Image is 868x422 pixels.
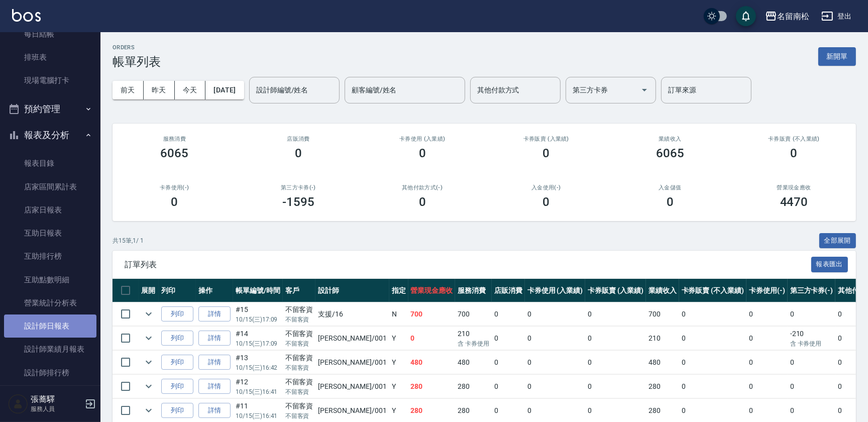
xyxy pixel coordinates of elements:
[585,375,646,398] td: 0
[492,327,525,350] td: 0
[141,306,156,322] button: expand row
[679,302,746,326] td: 0
[233,279,283,302] th: 帳單編號/時間
[746,279,788,302] th: 卡券使用(-)
[408,375,456,398] td: 280
[746,351,788,374] td: 0
[159,279,196,302] th: 列印
[249,184,349,191] h2: 第三方卡券(-)
[233,327,283,350] td: #14
[746,375,788,398] td: 0
[4,175,96,198] a: 店家區間累計表
[389,279,408,302] th: 指定
[139,279,159,302] th: 展開
[125,260,811,270] span: 訂單列表
[788,302,836,326] td: 0
[205,81,244,99] button: [DATE]
[233,351,283,374] td: #13
[285,401,313,411] div: 不留客資
[496,136,596,142] h2: 卡券販賣 (入業績)
[492,375,525,398] td: 0
[646,351,679,374] td: 480
[746,327,788,350] td: 0
[525,327,586,350] td: 0
[389,302,408,326] td: N
[818,51,856,61] a: 新開單
[736,6,756,26] button: save
[125,136,225,142] h3: 服務消費
[233,375,283,398] td: #12
[585,302,646,326] td: 0
[458,339,489,348] p: 含 卡券使用
[419,195,426,209] h3: 0
[455,327,492,350] td: 210
[282,195,314,209] h3: -1595
[4,152,96,175] a: 報表目錄
[389,351,408,374] td: Y
[525,302,586,326] td: 0
[236,315,280,324] p: 10/15 (三) 17:09
[585,351,646,374] td: 0
[285,411,313,420] p: 不留客資
[4,198,96,222] a: 店家日報表
[4,361,96,384] a: 設計師排行榜
[777,10,809,23] div: 名留南松
[175,81,206,99] button: 今天
[4,222,96,245] a: 互助日報表
[141,331,156,346] button: expand row
[585,279,646,302] th: 卡券販賣 (入業績)
[236,363,280,372] p: 10/15 (三) 16:42
[4,69,96,92] a: 現場電腦打卡
[744,184,844,191] h2: 營業現金應收
[198,403,231,418] a: 詳情
[12,9,41,22] img: Logo
[315,279,389,302] th: 設計師
[4,245,96,268] a: 互助排行榜
[4,46,96,69] a: 排班表
[4,23,96,46] a: 每日結帳
[285,387,313,396] p: 不留客資
[455,302,492,326] td: 700
[4,268,96,291] a: 互助點數明細
[679,279,746,302] th: 卡券販賣 (不入業績)
[113,236,144,245] p: 共 15 筆, 1 / 1
[818,47,856,66] button: 新開單
[525,375,586,398] td: 0
[761,6,813,27] button: 名留南松
[4,314,96,338] a: 設計師日報表
[525,279,586,302] th: 卡券使用 (入業績)
[542,146,550,160] h3: 0
[408,351,456,374] td: 480
[4,384,96,407] a: 店販抽成明細
[496,184,596,191] h2: 入金使用(-)
[125,184,225,191] h2: 卡券使用(-)
[791,146,798,160] h3: 0
[636,82,653,98] button: Open
[408,327,456,350] td: 0
[788,279,836,302] th: 第三方卡券(-)
[161,355,193,370] button: 列印
[161,331,193,346] button: 列印
[4,338,96,361] a: 設計師業績月報表
[811,257,848,272] button: 報表匯出
[198,379,231,394] a: 詳情
[198,355,231,370] a: 詳情
[171,195,178,209] h3: 0
[4,122,96,148] button: 報表及分析
[4,96,96,122] button: 預約管理
[408,279,456,302] th: 營業現金應收
[141,355,156,370] button: expand row
[198,331,231,346] a: 詳情
[236,411,280,420] p: 10/15 (三) 16:41
[31,404,82,413] p: 服務人員
[819,233,856,249] button: 全部展開
[744,136,844,142] h2: 卡券販賣 (不入業績)
[679,375,746,398] td: 0
[585,327,646,350] td: 0
[196,279,233,302] th: 操作
[656,146,684,160] h3: 6065
[249,136,349,142] h2: 店販消費
[788,351,836,374] td: 0
[646,375,679,398] td: 280
[4,291,96,314] a: 營業統計分析表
